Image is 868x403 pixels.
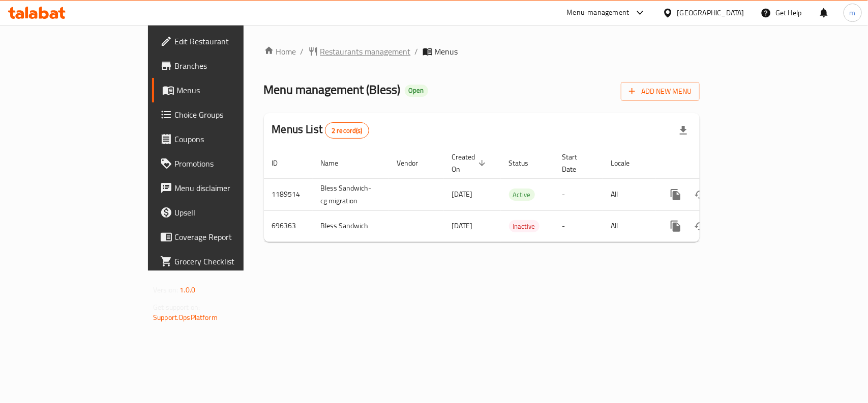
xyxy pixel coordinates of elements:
[664,214,688,238] button: more
[174,157,285,170] span: Promotions
[153,311,218,324] a: Support.OpsPlatform
[174,35,285,47] span: Edit Restaurant
[174,60,285,72] span: Branches
[152,78,293,102] a: Menus
[152,249,293,274] a: Grocery Checklist
[272,157,291,169] span: ID
[621,82,700,101] button: Add New Menu
[308,45,411,58] a: Restaurants management
[603,178,655,210] td: All
[655,148,769,179] th: Actions
[152,29,293,53] a: Edit Restaurant
[152,53,293,78] a: Branches
[554,210,603,241] td: -
[629,85,692,98] span: Add New Menu
[152,151,293,176] a: Promotions
[174,182,285,194] span: Menu disclaimer
[264,45,700,58] nav: breadcrumb
[688,214,712,238] button: Change Status
[272,122,369,139] h2: Menus List
[611,157,643,169] span: Locale
[603,210,655,241] td: All
[435,45,458,58] span: Menus
[509,220,540,232] div: Inactive
[452,187,473,201] span: [DATE]
[509,189,535,201] span: Active
[415,45,418,58] li: /
[325,126,369,136] span: 2 record(s)
[562,151,591,175] span: Start Date
[264,148,769,242] table: enhanced table
[152,176,293,200] a: Menu disclaimer
[320,45,411,58] span: Restaurants management
[152,102,293,127] a: Choice Groups
[850,7,856,18] span: m
[301,45,304,58] li: /
[405,85,428,97] div: Open
[664,182,688,207] button: more
[174,109,285,121] span: Choice Groups
[509,221,540,232] span: Inactive
[397,157,432,169] span: Vendor
[174,133,285,145] span: Coupons
[509,157,542,169] span: Status
[152,225,293,249] a: Coverage Report
[321,157,352,169] span: Name
[452,219,473,232] span: [DATE]
[152,200,293,225] a: Upsell
[688,182,712,207] button: Change Status
[264,78,401,101] span: Menu management ( Bless )
[313,210,389,241] td: Bless Sandwich
[174,255,285,267] span: Grocery Checklist
[677,7,744,18] div: [GEOGRAPHIC_DATA]
[176,84,285,96] span: Menus
[153,301,200,314] span: Get support on:
[671,118,696,143] div: Export file
[313,178,389,210] td: Bless Sandwich-cg migration
[452,151,489,175] span: Created On
[152,127,293,151] a: Coupons
[174,231,285,243] span: Coverage Report
[325,122,369,139] div: Total records count
[405,86,428,95] span: Open
[567,7,630,19] div: Menu-management
[554,178,603,210] td: -
[179,283,195,297] span: 1.0.0
[153,283,178,297] span: Version:
[174,206,285,219] span: Upsell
